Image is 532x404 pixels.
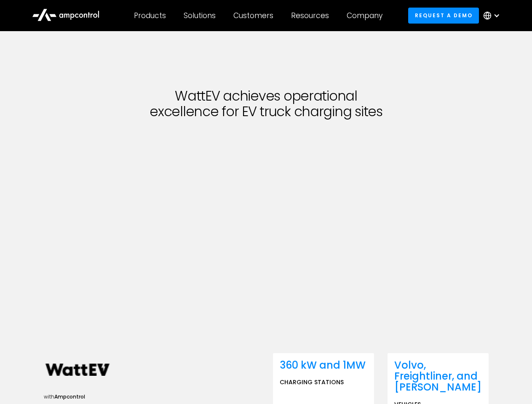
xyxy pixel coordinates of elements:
h1: WattEV achieves operational excellence for EV truck charging sites [81,88,452,120]
span: Ampcontrol [54,393,85,400]
iframe: WattEV (full) uses Ampcontrol for truck charging [81,125,452,333]
div: Customers [233,11,273,20]
div: 360 kW and 1MW [280,360,366,371]
div: Volvo, Freightliner, and [PERSON_NAME] [394,360,482,393]
div: Solutions [184,11,216,20]
div: with [44,393,187,401]
div: Company [347,11,382,20]
div: Resources [291,11,329,20]
div: Products [134,11,166,20]
p: Charging stations [280,377,344,387]
a: Request a demo [408,8,479,23]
